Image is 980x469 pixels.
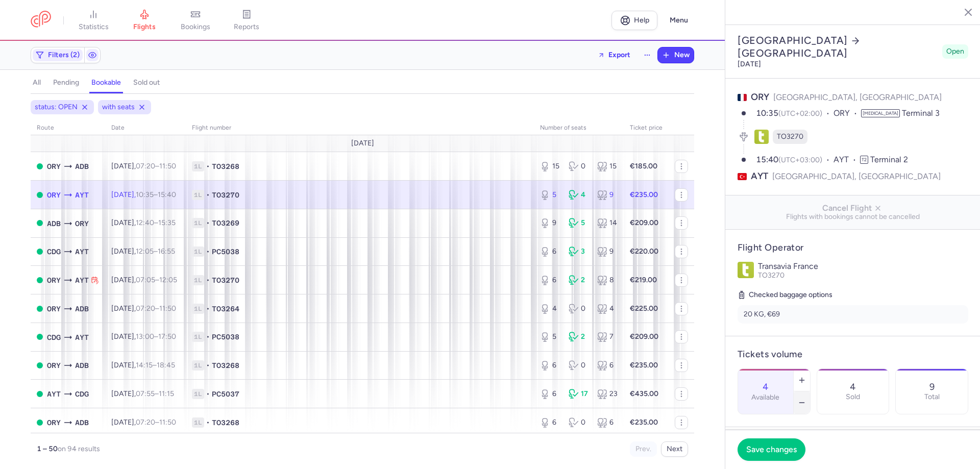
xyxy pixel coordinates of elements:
span: [DATE], [111,247,175,256]
span: status: OPEN [35,102,78,112]
span: 1L [192,304,204,314]
span: 1L [192,275,204,285]
time: 14:15 [136,361,153,369]
div: 5 [569,218,589,228]
span: Adnan Menderes Airport, İzmir, Turkey [75,303,89,314]
div: 6 [540,389,560,399]
div: 4 [569,190,589,200]
div: 9 [540,218,560,228]
span: with seats [102,102,135,112]
span: OPEN [37,220,43,226]
div: 4 [540,304,560,314]
span: on 94 results [58,445,100,453]
p: Transavia France [758,262,968,271]
span: • [206,417,210,428]
time: 11:50 [159,162,176,170]
button: Export [591,47,637,63]
strong: 1 – 50 [37,445,58,453]
span: Adnan Menderes Airport, İzmir, Turkey [75,417,89,428]
strong: €185.00 [630,162,657,170]
span: statistics [79,22,109,32]
span: Orly, Paris, France [47,360,61,371]
span: – [136,190,176,199]
h4: pending [53,78,79,87]
time: 15:40 [756,155,778,164]
time: 11:15 [159,389,174,398]
div: 0 [569,304,589,314]
span: bookings [181,22,210,32]
button: New [658,47,694,63]
span: Help [634,16,649,24]
strong: €219.00 [630,276,657,284]
div: 0 [569,161,589,171]
div: 8 [597,275,618,285]
span: [DATE], [111,332,176,341]
h4: Tickets volume [738,349,968,360]
span: • [206,190,210,200]
span: – [136,276,177,284]
span: reports [234,22,259,32]
span: – [136,162,176,170]
span: TO3268 [212,161,239,171]
strong: €209.00 [630,218,658,227]
span: [GEOGRAPHIC_DATA], [GEOGRAPHIC_DATA] [773,92,942,102]
strong: €209.00 [630,332,658,341]
th: date [105,120,186,136]
span: Orly, Paris, France [75,218,89,229]
span: (UTC+02:00) [778,109,822,118]
span: TO3270 [212,275,239,285]
span: TO3268 [212,360,239,371]
span: [DATE], [111,418,176,427]
span: 1L [192,190,204,200]
div: 3 [569,246,589,257]
span: • [206,332,210,342]
span: Terminal 3 [902,108,940,118]
span: AYT [75,189,89,201]
h4: sold out [133,78,160,87]
time: 11:50 [159,418,176,427]
span: [DATE], [111,361,175,369]
div: 5 [540,332,560,342]
strong: €225.00 [630,304,658,313]
span: Flights with bookings cannot be cancelled [733,213,972,221]
div: 6 [597,417,618,428]
h4: all [33,78,41,87]
div: 7 [597,332,618,342]
span: TO3270 [777,132,803,142]
h2: [GEOGRAPHIC_DATA] [GEOGRAPHIC_DATA] [738,34,938,60]
div: 23 [597,389,618,399]
time: 18:45 [157,361,175,369]
span: ORY [751,91,769,103]
time: 13:00 [136,332,154,341]
span: 1L [192,332,204,342]
time: 07:20 [136,418,155,427]
a: flights [119,9,170,32]
time: 12:05 [159,276,177,284]
span: ORY [834,108,861,119]
div: 5 [540,190,560,200]
span: 1L [192,360,204,371]
span: – [136,247,175,256]
span: Adnan Menderes Airport, İzmir, Turkey [75,360,89,371]
time: 17:50 [158,332,176,341]
span: PC5037 [212,389,239,399]
li: 20 KG, €69 [738,305,968,324]
figure: TO airline logo [754,130,769,144]
span: PC5038 [212,246,239,257]
time: 15:35 [158,218,176,227]
div: 6 [597,360,618,371]
span: Adnan Menderes Airport, İzmir, Turkey [75,161,89,172]
span: AYT [834,154,860,166]
span: – [136,389,174,398]
th: number of seats [534,120,624,136]
span: [DATE], [111,162,176,170]
th: Flight number [186,120,534,136]
span: – [136,361,175,369]
span: PC5038 [212,332,239,342]
span: Orly, Paris, France [47,161,61,172]
time: 07:20 [136,162,155,170]
p: Sold [846,393,860,401]
h5: Checked baggage options [738,289,968,301]
span: Antalya, Antalya, Turkey [47,388,61,400]
span: Filters (2) [48,51,80,59]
